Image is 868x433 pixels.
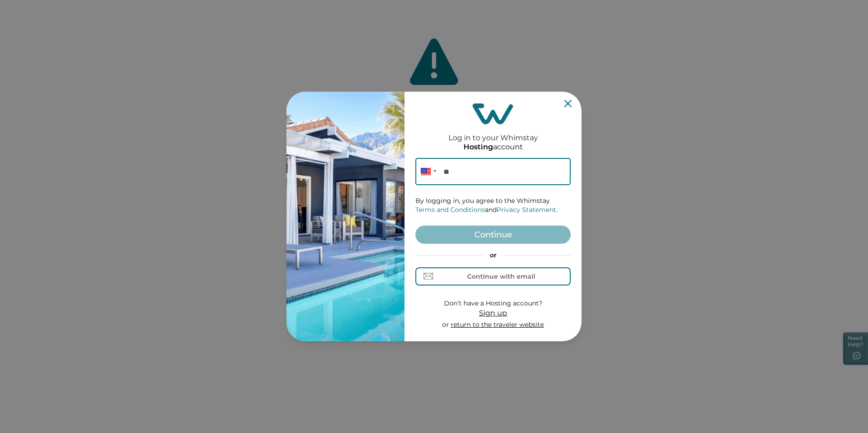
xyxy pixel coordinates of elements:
p: Don’t have a Hosting account? [442,299,544,308]
a: return to the traveler website [451,320,544,329]
p: By logging in, you agree to the Whimstay and [415,197,571,214]
img: auth-banner [286,92,404,341]
p: or [442,320,544,330]
img: login-logo [473,103,513,124]
h2: Log in to your Whimstay [449,124,538,142]
p: or [415,251,571,260]
a: Terms and Conditions [415,206,485,214]
button: Close [564,100,572,107]
div: Continue with email [467,273,535,280]
button: Continue [415,226,571,244]
div: United States: + 1 [415,158,439,185]
p: account [464,143,523,152]
button: Continue with email [415,267,571,285]
span: Sign up [479,309,507,317]
a: Privacy Statement. [497,206,557,214]
p: Hosting [464,143,493,152]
